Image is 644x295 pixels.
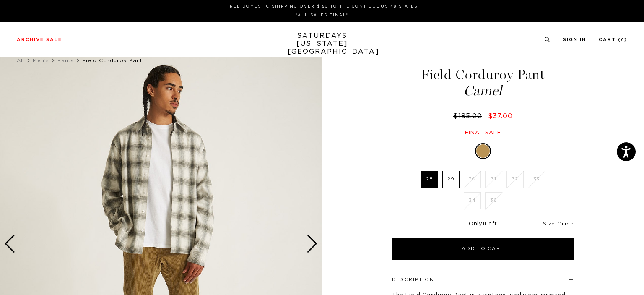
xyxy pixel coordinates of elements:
div: Only Left [392,221,574,228]
label: 28 [421,171,438,188]
button: Add to Cart [392,238,574,260]
span: 1 [483,221,485,227]
a: Pants [57,58,74,63]
p: *ALL SALES FINAL* [20,12,624,18]
span: $37.00 [488,113,513,120]
div: Next slide [306,235,318,253]
button: Description [392,277,434,282]
div: Final sale [391,129,575,136]
a: Archive Sale [17,37,62,42]
h1: Field Corduroy Pant [391,68,575,98]
label: 29 [442,171,460,188]
a: Men's [33,58,49,63]
a: All [17,58,24,63]
span: Camel [391,84,575,98]
div: Previous slide [4,235,16,253]
del: $185.00 [453,113,486,120]
p: FREE DOMESTIC SHIPPING OVER $150 TO THE CONTIGUOUS 48 STATES [20,3,624,10]
small: 0 [621,38,624,42]
a: SATURDAYS[US_STATE][GEOGRAPHIC_DATA] [288,32,357,56]
a: Size Guide [543,221,574,226]
span: Field Corduroy Pant [82,58,143,63]
a: Cart (0) [599,37,627,42]
a: Sign In [563,37,586,42]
